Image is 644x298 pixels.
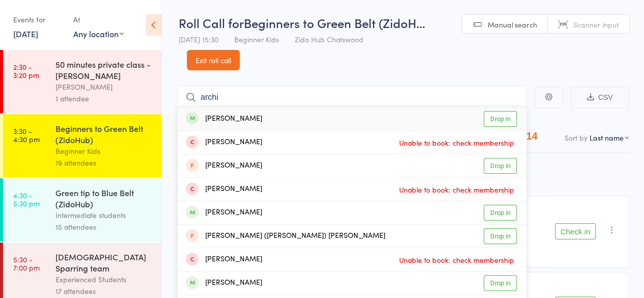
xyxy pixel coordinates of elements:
[186,113,262,125] div: [PERSON_NAME]
[55,145,153,157] div: Beginner Kids
[590,132,624,143] div: Last name
[177,86,527,109] input: Search by name
[234,34,279,44] span: Beginner Kids
[484,228,517,244] a: Drop in
[383,125,538,152] button: Other students in taekwondo1514
[295,34,363,44] span: Zido Hub Chatswood
[3,114,161,177] a: 3:30 -4:30 pmBeginners to Green Belt (ZidoHub)Beginner Kids19 attendees
[13,255,40,272] time: 5:30 - 7:00 pm
[55,93,153,104] div: 1 attendee
[179,34,218,44] span: [DATE] 15:30
[186,207,262,219] div: [PERSON_NAME]
[484,111,517,127] a: Drop in
[397,252,517,267] span: Unable to book: check membership
[186,160,262,172] div: [PERSON_NAME]
[186,254,262,265] div: [PERSON_NAME]
[244,14,425,31] span: Beginners to Green Belt (ZidoH…
[179,14,244,31] span: Roll Call for
[55,59,153,81] div: 50 minutes private class - [PERSON_NAME]
[565,132,587,143] label: Sort by
[573,19,619,30] span: Scanner input
[488,19,537,30] span: Manual search
[55,187,153,209] div: Green tip to Blue Belt (ZidoHub)
[73,28,124,39] div: Any location
[13,127,40,143] time: 3:30 - 4:30 pm
[55,221,153,233] div: 15 attendees
[515,130,538,142] div: 1514
[3,178,161,241] a: 4:30 -5:30 pmGreen tip to Blue Belt (ZidoHub)Intermediate students15 attendees
[555,223,596,239] button: Check in
[13,28,38,39] a: [DATE]
[187,50,240,70] a: Exit roll call
[55,157,153,169] div: 19 attendees
[13,11,63,28] div: Events for
[3,50,161,113] a: 2:30 -3:20 pm50 minutes private class - [PERSON_NAME][PERSON_NAME]1 attendee
[484,158,517,174] a: Drop in
[55,123,153,145] div: Beginners to Green Belt (ZidoHub)
[186,137,262,148] div: [PERSON_NAME]
[186,230,385,242] div: [PERSON_NAME] ([PERSON_NAME]) [PERSON_NAME]
[55,274,153,285] div: Experienced Students
[13,191,40,207] time: 4:30 - 5:30 pm
[55,209,153,221] div: Intermediate students
[186,277,262,289] div: [PERSON_NAME]
[397,182,517,197] span: Unable to book: check membership
[397,135,517,150] span: Unable to book: check membership
[55,251,153,274] div: [DEMOGRAPHIC_DATA] Sparring team
[13,63,39,79] time: 2:30 - 3:20 pm
[55,285,153,297] div: 17 attendees
[484,205,517,221] a: Drop in
[186,183,262,195] div: [PERSON_NAME]
[73,11,124,28] div: At
[55,81,153,93] div: [PERSON_NAME]
[571,87,629,109] button: CSV
[484,275,517,291] a: Drop in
